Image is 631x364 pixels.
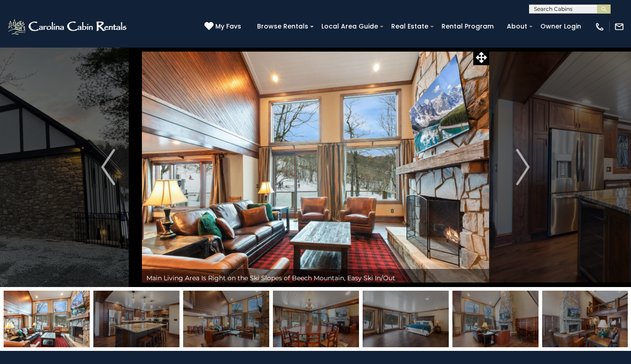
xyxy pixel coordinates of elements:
a: Browse Rentals [252,19,313,34]
img: 165669709 [183,291,269,347]
img: arrow [101,149,115,185]
button: Previous [74,47,142,287]
a: Real Estate [387,19,433,34]
img: 165669719 [363,291,449,347]
a: Local Area Guide [317,19,383,34]
img: phone-regular-white.png [595,22,605,32]
a: Rental Program [437,19,498,34]
button: Next [489,47,557,287]
img: 165669710 [4,291,90,347]
img: White-1-2.png [7,18,129,36]
img: 165669707 [273,291,359,347]
img: arrow [516,149,529,185]
img: 165669708 [452,291,539,347]
a: About [502,19,532,34]
img: mail-regular-white.png [614,22,624,32]
a: Owner Login [536,19,586,34]
img: 165669715 [93,291,180,347]
a: My Favs [204,22,243,32]
div: Main Living Area Is Right on the Ski Slopes of Beech Mountain, Easy Ski In/Out [142,269,489,287]
span: My Favs [215,22,241,31]
img: 165669711 [542,291,628,347]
